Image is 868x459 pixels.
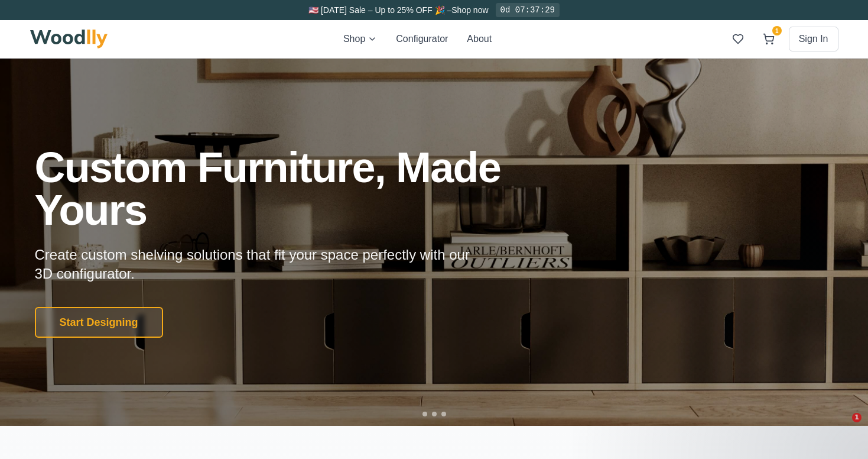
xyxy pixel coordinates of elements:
span: 1 [772,26,782,35]
span: 1 [852,413,862,422]
button: About [467,32,492,46]
button: 1 [758,28,779,50]
button: Configurator [396,32,448,46]
a: Shop now [451,5,488,15]
h1: Custom Furniture, Made Yours [35,146,564,231]
button: Sign In [789,27,838,51]
button: Start Designing [35,307,163,338]
iframe: Intercom live chat [828,413,856,441]
button: Shop [343,32,377,46]
img: Woodlly [30,30,108,49]
span: 🇺🇸 [DATE] Sale – Up to 25% OFF 🎉 – [308,5,451,15]
p: Create custom shelving solutions that fit your space perfectly with our 3D configurator. [35,245,489,283]
div: 0d 07:37:29 [496,3,560,17]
